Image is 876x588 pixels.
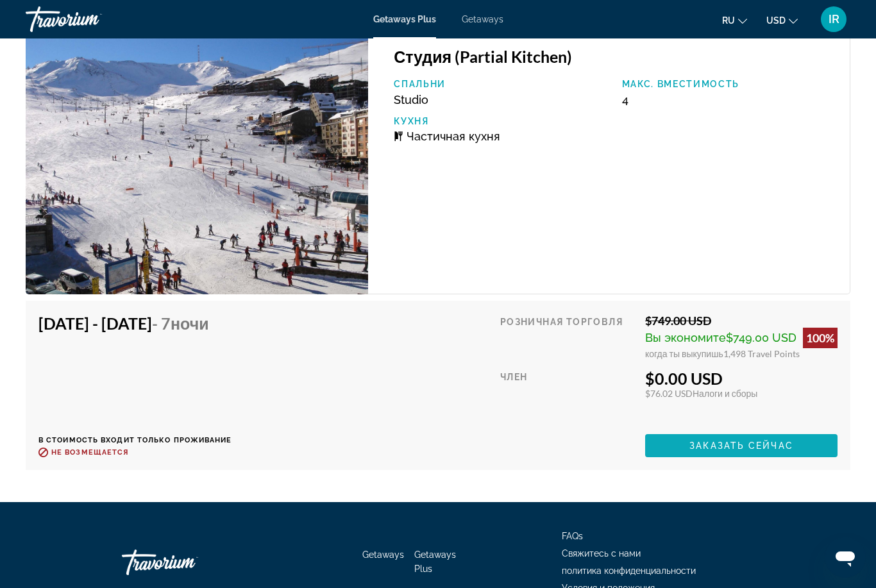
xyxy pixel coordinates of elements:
button: User Menu [817,6,850,33]
span: 1,498 Travel Points [723,348,800,359]
span: - 7 [152,314,209,333]
span: Частичная кухня [407,130,500,143]
a: Getaways Plus [373,14,436,24]
h4: [DATE] - [DATE] [38,314,223,333]
p: В стоимость входит только проживание [38,436,232,444]
span: Не возмещается [51,448,128,457]
span: Вы экономите [645,331,726,344]
span: Studio [394,93,428,106]
a: Свяжитесь с нами [562,548,641,559]
button: Change language [722,11,747,29]
span: Заказать сейчас [689,441,793,451]
button: Заказать сейчас [645,434,838,457]
span: когда ты выкупишь [645,348,723,359]
div: 100% [803,328,838,348]
h3: Студия (Partial Kitchen) [394,47,837,66]
div: $76.02 USD [645,388,838,399]
a: Getaways [462,14,503,24]
div: $749.00 USD [645,314,838,328]
p: Спальни [394,79,609,89]
span: 4 [622,93,628,106]
div: Член [500,369,636,424]
p: Макс. вместимость [622,79,837,89]
a: Travorium [122,543,250,582]
a: Travorium [26,3,154,36]
a: политика конфиденциальности [562,566,696,576]
span: ночи [171,314,209,333]
a: Getaways [362,550,404,560]
span: USD [766,15,786,26]
a: FAQs [562,531,583,541]
div: Розничная торговля [500,314,636,359]
img: 3597O01X.jpg [26,33,368,294]
span: Налоги и сборы [693,388,757,399]
span: ru [722,15,735,26]
p: Кухня [394,116,609,126]
span: IR [829,13,839,26]
a: Getaways Plus [414,550,456,574]
span: $749.00 USD [726,331,796,344]
iframe: Кнопка запуска окна обмена сообщениями [825,537,866,578]
div: $0.00 USD [645,369,838,388]
button: Change currency [766,11,798,29]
